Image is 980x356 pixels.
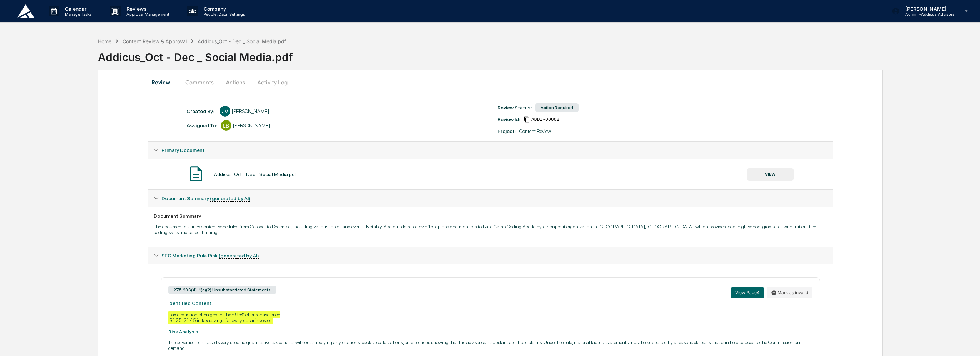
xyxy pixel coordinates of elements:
[59,12,95,17] p: Manage Tasks
[17,4,34,18] img: logo
[161,147,205,153] span: Primary Document
[154,213,827,219] div: Document Summary
[59,6,95,12] p: Calendar
[161,196,250,201] span: Document Summary
[214,172,296,177] div: Addicus_Oct - Dec _ Social Media.pdf
[148,247,833,264] div: SEC Marketing Rule Risk (generated by AI)
[519,128,551,134] div: Content Review
[121,6,173,12] p: Reviews
[98,38,111,44] div: Home
[187,123,217,128] div: Assigned To:
[187,165,205,183] img: Document Icon
[900,6,955,12] p: [PERSON_NAME]
[535,103,579,112] div: Action Required
[197,38,286,44] div: Addicus_Oct - Dec _ Social Media.pdf
[219,74,251,91] button: Actions
[187,108,216,114] div: Created By: ‎ ‎
[168,311,280,324] div: Tax deduction often greater than 95% of purchase price $1.25-$1.45 in tax savings for every dolla...
[121,12,173,17] p: Approval Management
[531,117,559,122] span: 744e7310-27c8-47f6-821a-238c6944770d
[98,45,980,64] div: Addicus_Oct - Dec _ Social Media.pdf
[497,105,532,110] div: Review Status:
[221,120,231,131] div: LB
[148,190,833,207] div: Document Summary (generated by AI)
[232,108,269,114] div: [PERSON_NAME]
[168,300,212,306] strong: Identified Content:
[148,142,833,159] div: Primary Document
[168,329,199,335] strong: Risk Analysis:
[251,74,293,91] button: Activity Log
[198,12,249,17] p: People, Data, Settings
[168,340,813,351] p: The advertisement asserts very specific quantitative tax benefits without supplying any citations...
[154,224,827,235] p: The document outlines content scheduled from October to December, including various topics and ev...
[497,117,520,122] div: Review Id:
[210,196,250,202] u: (generated by AI)
[122,38,187,44] div: Content Review & Approval
[497,128,516,134] div: Project:
[219,253,259,259] u: (generated by AI)
[147,74,834,91] div: secondary tabs example
[198,6,249,12] p: Company
[148,159,833,189] div: Primary Document
[148,207,833,247] div: Document Summary (generated by AI)
[161,253,259,258] span: SEC Marketing Rule Risk
[747,168,794,181] button: VIEW
[180,74,219,91] button: Comments
[731,287,764,298] button: View Page4
[220,106,230,117] div: JV
[168,286,276,294] div: 275.206(4)-1(a)(2) Unsubstantiated Statements
[767,287,812,298] button: Mark as invalid
[147,74,180,91] button: Review
[233,123,270,128] div: [PERSON_NAME]
[900,12,955,17] p: Admin • Addicus Advisors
